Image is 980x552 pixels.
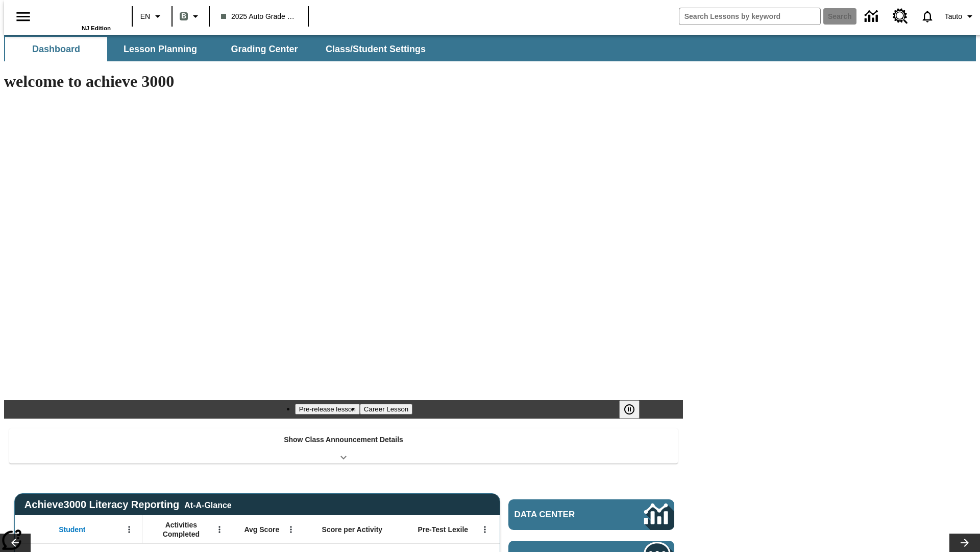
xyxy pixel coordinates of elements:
[82,25,111,31] span: NJ Edition
[679,8,820,25] input: search field
[619,400,640,419] button: Pause
[8,2,38,32] button: Open side menu
[295,404,360,415] button: Slide 1 Pre-release lesson
[859,3,887,31] a: Data Center
[945,11,962,22] span: Tauto
[941,7,980,26] button: Profile/Settings
[44,4,111,31] div: Home
[148,520,215,539] span: Activities Completed
[317,37,434,61] button: Class/Student Settings
[212,522,227,537] button: Open Menu
[887,3,914,30] a: Resource Center, Will open in new tab
[4,35,976,61] div: SubNavbar
[109,37,211,61] button: Lesson Planning
[284,434,403,445] p: Show Class Announcement Details
[213,37,315,61] button: Grading Center
[508,499,674,530] a: Data Center
[477,522,493,537] button: Open Menu
[231,43,298,55] span: Grading Center
[322,525,383,534] span: Score per Activity
[140,11,150,22] span: EN
[4,72,683,91] h1: welcome to achieve 3000
[32,43,80,55] span: Dashboard
[121,522,137,537] button: Open Menu
[4,37,435,61] div: SubNavbar
[360,404,412,415] button: Slide 2 Career Lesson
[914,3,941,30] a: Notifications
[949,534,980,552] button: Lesson carousel, Next
[176,7,206,26] button: Boost Class color is gray green. Change class color
[418,525,469,534] span: Pre-Test Lexile
[283,522,299,537] button: Open Menu
[124,43,197,55] span: Lesson Planning
[221,11,297,22] span: 2025 Auto Grade 1 B
[24,499,232,511] span: Achieve3000 Literacy Reporting
[514,510,610,520] span: Data Center
[619,400,650,419] div: Pause
[5,37,107,61] button: Dashboard
[244,525,279,534] span: Avg Score
[184,499,231,510] div: At-A-Glance
[326,43,426,55] span: Class/Student Settings
[136,7,168,26] button: Language: EN, Select a language
[181,10,186,22] span: B
[44,5,111,25] a: Home
[9,428,678,464] div: Show Class Announcement Details
[59,525,85,534] span: Student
